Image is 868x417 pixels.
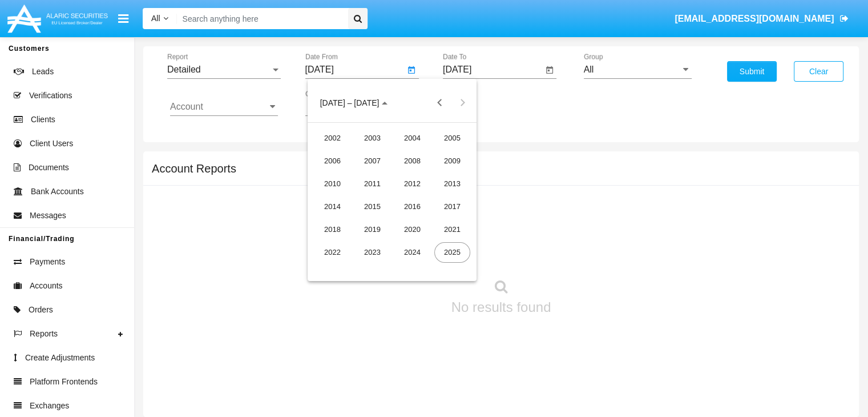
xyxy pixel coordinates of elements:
[392,150,432,173] td: 2008
[394,151,430,171] div: 2008
[428,91,451,114] button: Previous 20 years
[354,174,390,194] div: 2011
[394,128,430,149] div: 2004
[354,197,390,217] div: 2015
[352,173,392,195] td: 2011
[354,219,390,240] div: 2019
[314,197,350,217] div: 2014
[434,151,470,171] div: 2009
[432,218,472,241] td: 2021
[434,128,470,149] div: 2005
[354,128,390,149] div: 2003
[314,174,350,194] div: 2010
[354,242,390,263] div: 2023
[434,242,470,263] div: 2025
[352,150,392,173] td: 2007
[312,241,352,264] td: 2022
[394,174,430,194] div: 2012
[320,98,380,107] span: [DATE] – [DATE]
[314,128,350,149] div: 2002
[432,150,472,173] td: 2009
[392,127,432,150] td: 2004
[434,197,470,217] div: 2017
[392,241,432,264] td: 2024
[312,150,352,173] td: 2006
[392,173,432,195] td: 2012
[434,219,470,240] div: 2021
[352,127,392,150] td: 2003
[394,242,430,263] div: 2024
[434,174,470,194] div: 2013
[312,218,352,241] td: 2018
[314,151,350,171] div: 2006
[312,173,352,195] td: 2010
[311,91,397,114] button: Choose date
[432,127,472,150] td: 2005
[392,195,432,218] td: 2016
[314,242,350,263] div: 2022
[352,241,392,264] td: 2023
[451,91,474,114] button: Next 20 years
[392,218,432,241] td: 2020
[432,195,472,218] td: 2017
[312,195,352,218] td: 2014
[432,173,472,195] td: 2013
[352,195,392,218] td: 2015
[314,219,350,240] div: 2018
[352,218,392,241] td: 2019
[354,151,390,171] div: 2007
[432,241,472,264] td: 2025
[394,197,430,217] div: 2016
[394,219,430,240] div: 2020
[312,127,352,150] td: 2002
